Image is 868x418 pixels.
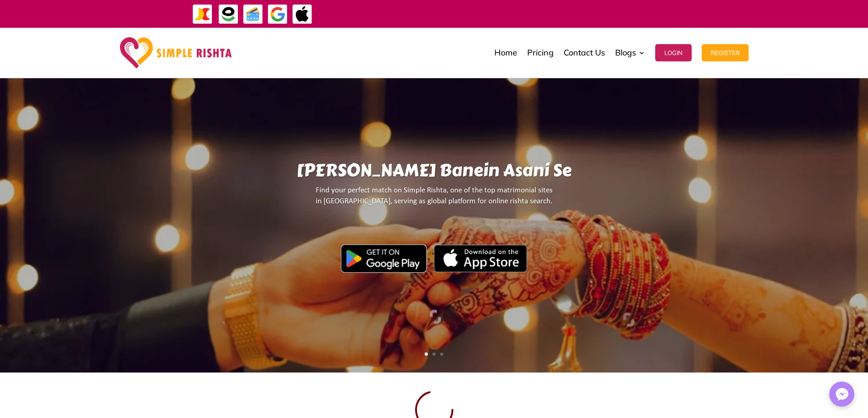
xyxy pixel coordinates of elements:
img: Google Play [341,244,427,272]
img: GooglePay-icon [267,4,288,25]
a: 3 [440,353,443,356]
a: 1 [425,353,428,356]
img: Messenger [833,385,851,403]
img: JazzCash-icon [192,4,213,25]
img: EasyPaisa-icon [218,4,239,25]
a: Contact Us [564,30,605,76]
strong: جاز کیش [560,5,580,21]
a: Register [702,30,749,76]
button: Register [702,44,749,61]
p: Find your perfect match on Simple Rishta, one of the top matrimonial sites in [GEOGRAPHIC_DATA], ... [113,185,755,215]
img: ApplePay-icon [292,4,313,25]
a: Home [494,30,517,76]
button: Login [655,44,692,61]
h1: [PERSON_NAME] Banein Asani Se [113,160,755,185]
a: Login [655,30,692,76]
a: Blogs [615,30,645,76]
img: Credit Cards [243,4,263,25]
a: 2 [432,353,436,356]
a: Pricing [527,30,554,76]
div: ایپ میں پیمنٹ صرف گوگل پے اور ایپل پے کے ذریعے ممکن ہے۔ ، یا کریڈٹ کارڈ کے ذریعے ویب سائٹ پر ہوگی۔ [387,8,780,19]
strong: ایزی پیسہ [538,5,558,21]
